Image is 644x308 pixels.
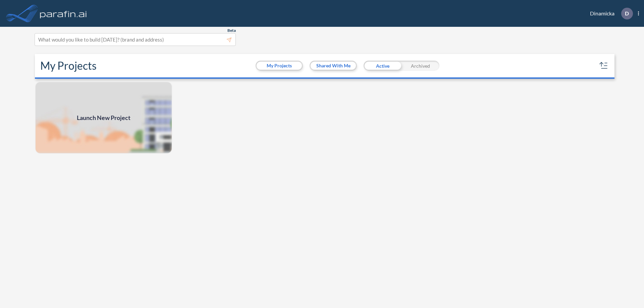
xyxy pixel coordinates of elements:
[364,61,401,71] div: Active
[35,81,172,154] img: add
[401,61,439,71] div: Archived
[580,8,639,19] div: Dinamicka
[257,62,302,70] button: My Projects
[598,60,609,71] button: sort
[40,59,97,72] h2: My Projects
[35,81,172,154] a: Launch New Project
[39,7,88,20] img: logo
[227,28,236,33] span: Beta
[77,113,130,122] span: Launch New Project
[625,10,629,16] p: D
[311,62,356,70] button: Shared With Me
